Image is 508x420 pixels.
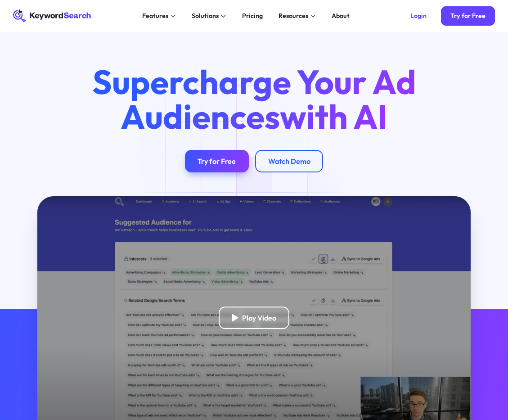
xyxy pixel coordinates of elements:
[332,11,350,21] div: About
[327,9,354,23] a: About
[185,150,249,172] a: Try for Free
[450,12,486,20] div: Try for Free
[400,6,436,26] a: Login
[142,11,168,21] div: Features
[237,9,267,23] a: Pricing
[268,157,310,166] div: Watch Demo
[192,11,219,21] div: Solutions
[242,11,263,21] div: Pricing
[280,95,387,137] span: with AI
[279,11,308,21] div: Resources
[242,313,276,322] div: Play Video
[198,157,236,166] div: Try for Free
[410,12,427,20] div: Login
[441,6,495,26] a: Try for Free
[77,64,431,134] h1: Supercharge Your Ad Audiences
